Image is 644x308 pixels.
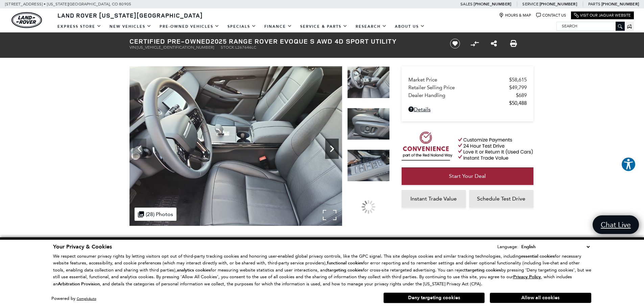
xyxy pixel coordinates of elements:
strong: essential cookies [521,253,555,259]
a: Market Price $58,615 [408,77,527,83]
a: Pre-Owned Vehicles [156,21,223,32]
a: Research [352,21,391,32]
span: Schedule Test Drive [477,195,525,202]
a: New Vehicles [105,21,156,32]
span: $58,615 [509,77,527,83]
img: Certified Used 2025 Fuji White Land Rover S image 12 [347,149,390,182]
a: About Us [391,21,429,32]
a: Share this Certified Pre-Owned 2025 Range Rover Evoque S AWD 4D Sport Utility [491,40,497,48]
div: (28) Photos [135,208,176,221]
span: [US_VEHICLE_IDENTIFICATION_NUMBER] [137,45,214,50]
a: Contact Us [536,13,566,18]
strong: functional cookies [327,260,363,266]
strong: targeting cookies [328,267,363,273]
a: Hours & Map [499,13,531,18]
button: Deny targeting cookies [383,292,485,303]
span: $50,488 [509,100,527,106]
strong: analytics cookies [177,267,211,273]
a: Land Rover [US_STATE][GEOGRAPHIC_DATA] [53,11,207,19]
span: Your Privacy & Cookies [53,243,112,251]
img: Certified Used 2025 Fuji White Land Rover S image 10 [129,66,342,226]
nav: Main Navigation [53,21,429,32]
a: Instant Trade Value [402,190,466,208]
img: Certified Used 2025 Fuji White Land Rover S image 10 [347,66,390,98]
button: Explore your accessibility options [621,157,636,172]
span: Land Rover [US_STATE][GEOGRAPHIC_DATA] [57,11,203,19]
span: $689 [516,92,527,98]
p: We respect consumer privacy rights by letting visitors opt out of third-party tracking cookies an... [53,253,591,288]
img: Land Rover [11,12,42,28]
span: Dealer Handling [408,92,516,98]
a: Start Your Deal [402,167,533,185]
a: [PHONE_NUMBER] [474,1,511,7]
button: Save vehicle [448,38,462,49]
button: Allow all cookies [490,293,591,303]
span: L267646LC [235,45,256,50]
button: Compare Vehicle [470,39,480,49]
a: land-rover [11,12,42,28]
span: Market Price [408,77,509,83]
span: Start Your Deal [449,173,486,179]
h1: 2025 Range Rover Evoque S AWD 4D Sport Utility [129,38,439,45]
a: Retailer Selling Price $49,799 [408,85,527,91]
a: Chat Live [593,215,639,234]
a: [PHONE_NUMBER] [601,1,639,7]
div: Language: [497,244,518,249]
a: Details [408,106,527,113]
u: Privacy Policy [513,274,541,280]
span: Sales [460,2,473,6]
a: Service & Parts [296,21,352,32]
a: Specials [223,21,260,32]
span: Retailer Selling Price [408,85,509,91]
a: [STREET_ADDRESS] • [US_STATE][GEOGRAPHIC_DATA], CO 80905 [5,2,131,6]
aside: Accessibility Help Desk [621,157,636,173]
a: $50,488 [408,100,527,106]
span: Chat Live [597,220,634,229]
a: Schedule Test Drive [469,190,533,208]
strong: Arbitration Provision [58,281,100,287]
a: ComplyAuto [77,297,96,301]
img: Certified Used 2025 Fuji White Land Rover S image 11 [347,108,390,140]
a: [PHONE_NUMBER] [540,1,577,7]
div: Next [325,139,339,159]
input: Search [557,22,624,30]
a: Visit Our Jaguar Website [574,13,631,18]
select: Language Select [520,243,591,251]
span: $49,799 [509,85,527,91]
span: Instant Trade Value [410,195,457,202]
strong: targeting cookies [466,267,501,273]
span: Stock: [221,45,235,50]
a: Print this Certified Pre-Owned 2025 Range Rover Evoque S AWD 4D Sport Utility [510,40,517,48]
a: EXPRESS STORE [53,21,105,32]
span: VIN: [129,45,137,50]
strong: Certified Pre-Owned [129,37,211,46]
a: Dealer Handling $689 [408,92,527,98]
span: Parts [588,2,600,6]
span: Service [522,2,538,6]
div: Powered by [51,297,96,301]
a: Finance [260,21,296,32]
div: Previous [133,139,146,159]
